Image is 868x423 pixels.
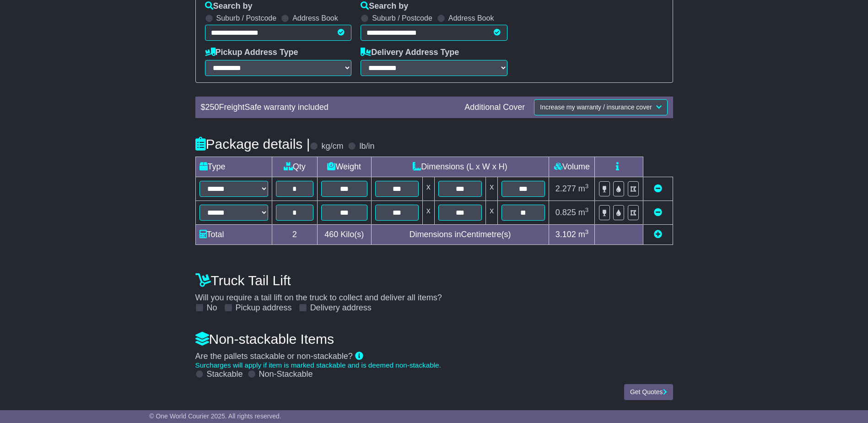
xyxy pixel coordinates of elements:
td: Kilo(s) [317,224,371,244]
td: 2 [272,224,317,244]
td: x [486,177,498,201]
sup: 3 [585,228,589,235]
div: Additional Cover [460,103,529,113]
label: Suburb / Postcode [216,14,277,22]
label: Address Book [292,14,338,22]
button: Increase my warranty / insurance cover [534,99,667,115]
td: x [486,201,498,224]
label: Search by [361,1,408,11]
button: Get Quotes [624,384,673,400]
label: Delivery address [310,303,372,313]
label: Stackable [207,369,243,380]
label: No [207,303,217,313]
span: m [578,230,589,239]
span: 0.825 [555,208,576,217]
div: Surcharges will apply if item is marked stackable and is deemed non-stackable. [195,361,673,369]
td: Volume [549,157,595,177]
a: Remove this item [654,184,662,193]
span: m [578,208,589,217]
td: Dimensions (L x W x H) [371,157,549,177]
a: Remove this item [654,208,662,217]
label: Pickup address [236,303,292,313]
td: Qty [272,157,317,177]
span: Increase my warranty / insurance cover [540,103,652,111]
td: Dimensions in Centimetre(s) [371,224,549,244]
td: x [422,201,434,224]
sup: 3 [585,206,589,213]
span: 250 [205,103,219,112]
label: Address Book [448,14,494,22]
span: 2.277 [555,184,576,193]
sup: 3 [585,183,589,190]
span: m [578,184,589,193]
label: Suburb / Postcode [372,14,432,22]
div: Will you require a tail lift on the truck to collect and deliver all items? [191,268,678,313]
h4: Package details | [195,136,310,152]
td: Weight [317,157,371,177]
label: kg/cm [321,141,343,152]
h4: Non-stackable Items [195,331,673,347]
td: x [422,177,434,201]
label: Delivery Address Type [361,48,459,58]
a: Add new item [654,230,662,239]
div: $ FreightSafe warranty included [196,103,460,113]
span: Are the pallets stackable or non-stackable? [195,352,353,361]
span: 3.102 [555,230,576,239]
label: Non-Stackable [259,369,313,380]
span: © One World Courier 2025. All rights reserved. [149,412,281,420]
h4: Truck Tail Lift [195,273,673,288]
td: Total [195,224,272,244]
label: lb/in [359,141,374,152]
span: 460 [324,230,338,239]
label: Search by [205,1,253,11]
label: Pickup Address Type [205,48,298,58]
td: Type [195,157,272,177]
